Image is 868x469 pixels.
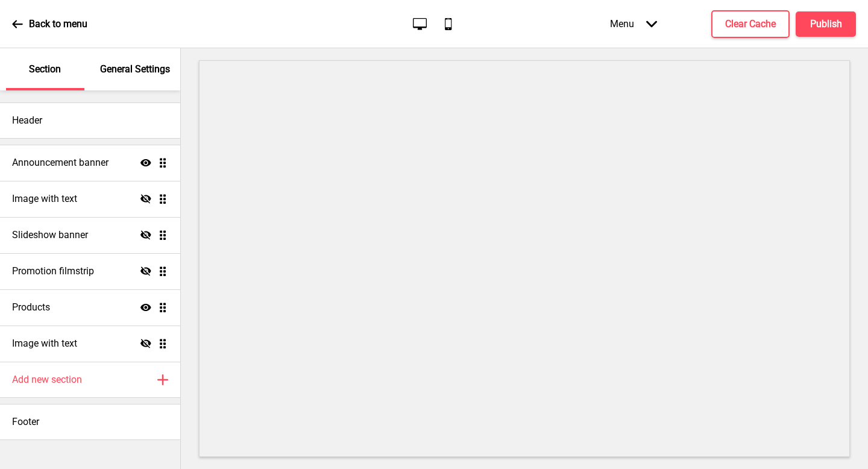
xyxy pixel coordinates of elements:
h4: Clear Cache [725,17,776,31]
h4: Footer [12,415,39,429]
h4: Header [12,114,42,127]
h4: Promotion filmstrip [12,265,94,278]
h4: Image with text [12,192,77,206]
h4: Slideshow banner [12,228,88,242]
h4: Add new section [12,373,82,386]
button: Publish [796,11,856,37]
p: General Settings [100,63,170,76]
p: Section [29,63,61,76]
a: Back to menu [12,8,87,40]
div: Menu [598,6,669,42]
h4: Image with text [12,337,77,350]
h4: Products [12,301,50,314]
button: Clear Cache [711,10,790,38]
h4: Publish [810,17,842,31]
h4: Announcement banner [12,156,108,169]
p: Back to menu [29,17,87,31]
